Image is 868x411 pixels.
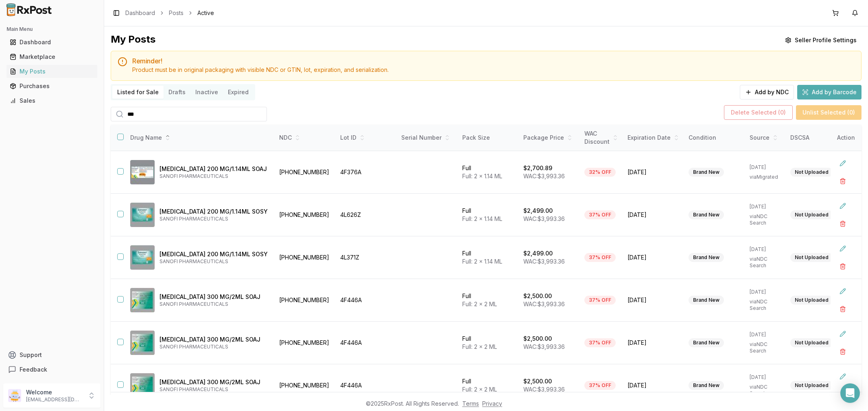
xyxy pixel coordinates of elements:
span: WAC: $3,993.36 [523,173,565,180]
button: Edit [835,284,850,299]
span: [DATE] [627,381,679,389]
div: Not Uploaded [790,338,833,347]
button: Edit [835,199,850,213]
p: [EMAIL_ADDRESS][DOMAIN_NAME] [26,396,83,403]
img: Dupixent 200 MG/1.14ML SOSY [130,245,155,270]
td: [PHONE_NUMBER] [274,322,335,364]
a: Posts [169,9,184,17]
img: Dupixent 200 MG/1.14ML SOAJ [130,160,155,184]
div: 37% OFF [584,338,616,347]
a: Dashboard [125,9,155,17]
button: Support [3,348,101,362]
p: $2,700.89 [523,164,552,172]
td: 4F446A [335,364,396,407]
td: Full [457,194,518,236]
p: $2,500.00 [523,377,552,385]
button: Inactive [190,86,223,99]
div: Brand New [689,168,724,177]
p: [DATE] [750,246,781,253]
td: [PHONE_NUMBER] [274,279,335,322]
td: [PHONE_NUMBER] [274,236,335,279]
button: Expired [223,86,254,99]
span: WAC: $3,993.36 [523,215,565,222]
p: via NDC Search [750,299,781,311]
div: Product must be in original packaging with visible NDC or GTIN, lot, expiration, and serialization. [132,66,855,74]
p: [DATE] [750,331,781,338]
span: WAC: $3,993.36 [523,386,565,393]
th: Pack Size [457,125,518,151]
td: 4F446A [335,279,396,322]
span: Active [197,9,214,17]
h2: Main Menu [7,26,97,32]
td: [PHONE_NUMBER] [274,151,335,194]
button: Edit [835,369,850,384]
th: Action [831,125,861,151]
h5: Reminder! [132,58,855,64]
p: SANOFI PHARMACEUTICALS [160,344,268,350]
p: via NDC Search [750,384,781,397]
button: Edit [835,327,850,341]
td: 4F446A [335,322,396,364]
td: 4L371Z [335,236,396,279]
div: My Posts [10,67,94,76]
button: Sales [3,94,101,107]
span: Full: 2 x 1.14 ML [462,258,502,265]
span: WAC: $3,993.36 [523,301,565,307]
div: Serial Number [401,134,453,142]
p: SANOFI PHARMACEUTICALS [160,301,268,307]
td: Full [457,151,518,194]
img: Dupixent 300 MG/2ML SOAJ [130,331,155,355]
a: Marketplace [7,50,97,64]
span: [DATE] [627,168,679,176]
td: Full [457,322,518,364]
p: [MEDICAL_DATA] 200 MG/1.14ML SOSY [160,208,268,216]
div: Not Uploaded [790,296,833,305]
p: $2,499.00 [523,249,553,257]
div: Dashboard [10,38,94,46]
p: via NDC Search [750,341,781,354]
p: [DATE] [750,203,781,210]
div: Brand New [689,338,724,347]
p: $2,500.00 [523,335,552,343]
div: Sales [10,97,94,105]
button: Dashboard [3,36,101,49]
div: Source [750,134,781,142]
div: Brand New [689,253,724,262]
img: RxPost Logo [3,3,55,16]
p: [MEDICAL_DATA] 200 MG/1.14ML SOAJ [160,165,268,173]
p: [MEDICAL_DATA] 200 MG/1.14ML SOSY [160,250,268,258]
td: Full [457,364,518,407]
p: SANOFI PHARMACEUTICALS [160,216,268,222]
p: [MEDICAL_DATA] 300 MG/2ML SOAJ [160,378,268,386]
div: Drug Name [130,134,268,142]
p: [MEDICAL_DATA] 300 MG/2ML SOAJ [160,293,268,301]
span: [DATE] [627,253,679,262]
div: Package Price [523,134,575,142]
button: Marketplace [3,50,101,63]
p: SANOFI PHARMACEUTICALS [160,173,268,180]
a: Sales [7,93,97,108]
th: DSCSA [785,125,846,151]
div: Purchases [10,82,94,90]
a: Privacy [482,400,502,407]
div: 37% OFF [584,210,616,219]
a: My Posts [7,64,97,79]
p: SANOFI PHARMACEUTICALS [160,258,268,265]
p: via NDC Search [750,256,781,269]
div: 32% OFF [584,168,616,177]
p: $2,499.00 [523,207,553,215]
td: Full [457,236,518,279]
button: Edit [835,156,850,171]
span: [DATE] [627,211,679,219]
span: Full: 2 x 2 ML [462,343,497,350]
button: Delete [835,344,850,359]
span: Feedback [20,366,47,374]
button: Edit [835,241,850,256]
img: Dupixent 200 MG/1.14ML SOSY [130,203,155,227]
p: [DATE] [750,374,781,381]
span: [DATE] [627,296,679,304]
button: Delete [835,259,850,274]
a: Purchases [7,79,97,93]
p: $2,500.00 [523,292,552,300]
div: Not Uploaded [790,381,833,390]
